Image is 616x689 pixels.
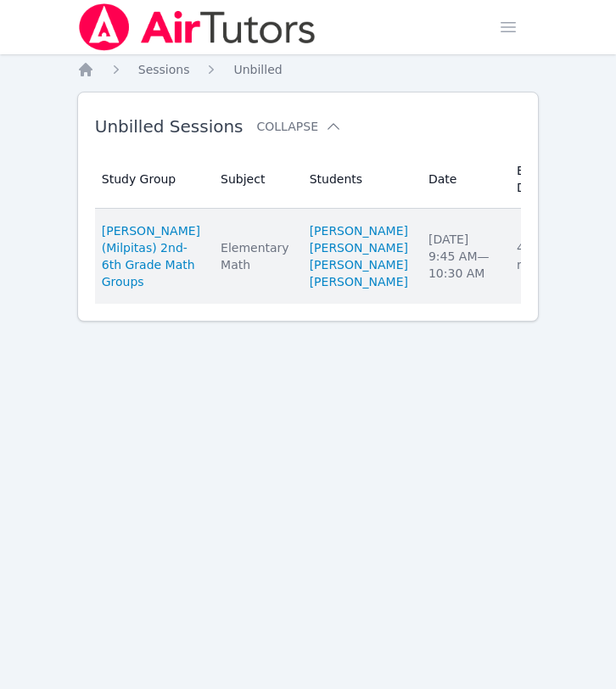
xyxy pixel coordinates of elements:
div: Elementary Math [221,239,289,273]
th: Date [418,150,507,209]
span: Sessions [138,63,190,76]
a: [PERSON_NAME] [310,239,408,256]
th: Estimated Duration [507,150,587,209]
img: Air Tutors [77,3,317,51]
span: Unbilled [233,63,282,76]
div: [DATE] 9:45 AM — 10:30 AM [428,231,496,282]
span: Unbilled Sessions [95,116,244,137]
button: Collapse [257,118,342,135]
a: [PERSON_NAME] [310,256,408,273]
a: [PERSON_NAME] (Milpitas) 2nd-6th Grade Math Groups [102,222,200,290]
a: [PERSON_NAME] [310,222,408,239]
th: Study Group [95,150,210,209]
a: [PERSON_NAME] [310,273,408,290]
nav: Breadcrumb [77,61,540,78]
th: Subject [210,150,300,209]
th: Students [300,150,418,209]
a: Unbilled [233,61,282,78]
a: Sessions [138,61,190,78]
div: 45 minutes [517,239,577,273]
